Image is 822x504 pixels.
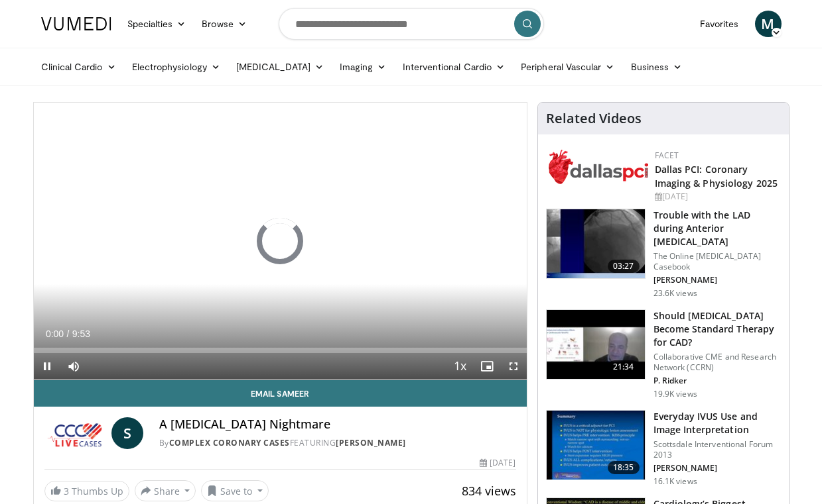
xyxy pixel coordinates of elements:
[159,437,516,449] div: By FEATURING
[547,310,645,379] img: eb63832d-2f75-457d-8c1a-bbdc90eb409c.150x105_q85_crop-smart_upscale.jpg
[72,328,90,339] span: 9:53
[46,328,64,339] span: 0:00
[546,410,781,487] a: 18:35 Everyday IVUS Use and Image Interpretation Scottsdale Interventional Forum 2013 [PERSON_NAM...
[547,209,645,278] img: ABqa63mjaT9QMpl35hMDoxOmtxO3TYNt_2.150x105_q85_crop-smart_upscale.jpg
[33,54,124,80] a: Clinical Cardio
[692,11,747,37] a: Favorites
[549,150,648,184] img: 939357b5-304e-4393-95de-08c51a3c5e2a.png.150x105_q85_autocrop_double_scale_upscale_version-0.2.png
[44,417,106,449] img: Complex Coronary Cases
[513,54,622,80] a: Peripheral Vascular
[44,481,129,501] a: 3 Thumbs Up
[447,353,474,379] button: Playback Rate
[395,54,514,80] a: Interventional Cardio
[653,410,781,436] h3: Everyday IVUS Use and Image Interpretation
[546,309,781,399] a: 21:34 Should [MEDICAL_DATA] Become Standard Therapy for CAD? Collaborative CME and Research Netwo...
[135,480,196,501] button: Share
[755,11,782,37] a: M
[653,463,781,474] p: [PERSON_NAME]
[34,348,527,353] div: Progress Bar
[546,111,642,126] h4: Related Videos
[201,480,269,501] button: Save to
[547,411,645,479] img: dTBemQywLidgNXR34xMDoxOjA4MTsiGN.150x105_q85_crop-smart_upscale.jpg
[653,209,781,248] h3: Trouble with the LAD during Anterior [MEDICAL_DATA]
[332,54,395,80] a: Imaging
[653,376,781,386] p: P. Ridker
[653,389,697,399] p: 19.9K views
[653,309,781,349] h3: Should [MEDICAL_DATA] Become Standard Therapy for CAD?
[653,288,697,299] p: 23.6K views
[655,163,778,189] a: Dallas PCI: Coronary Imaging & Physiology 2025
[653,251,781,272] p: The Online [MEDICAL_DATA] Casebook
[60,353,87,379] button: Mute
[653,275,781,285] p: [PERSON_NAME]
[608,461,640,474] span: 18:35
[655,191,778,203] div: [DATE]
[653,352,781,373] p: Collaborative CME and Research Network (CCRN)
[169,437,290,448] a: Complex Coronary Cases
[194,11,255,37] a: Browse
[34,103,527,380] video-js: Video Player
[124,54,228,80] a: Electrophysiology
[336,437,406,448] a: [PERSON_NAME]
[34,353,60,379] button: Pause
[462,483,516,499] span: 834 views
[653,439,781,460] p: Scottsdale Interventional Forum 2013
[623,54,691,80] a: Business
[474,353,500,379] button: Enable picture-in-picture mode
[34,380,527,407] a: Email Sameer
[608,360,640,374] span: 21:34
[67,328,70,339] span: /
[500,353,527,379] button: Fullscreen
[64,485,69,497] span: 3
[608,260,640,273] span: 03:27
[546,209,781,299] a: 03:27 Trouble with the LAD during Anterior [MEDICAL_DATA] The Online [MEDICAL_DATA] Casebook [PER...
[228,54,332,80] a: [MEDICAL_DATA]
[655,150,679,161] a: FACET
[119,11,194,37] a: Specialties
[41,17,111,30] img: VuMedi Logo
[111,417,143,449] a: S
[653,476,697,487] p: 16.1K views
[279,8,544,40] input: Search topics, interventions
[480,457,515,469] div: [DATE]
[159,417,516,432] h4: A [MEDICAL_DATA] Nightmare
